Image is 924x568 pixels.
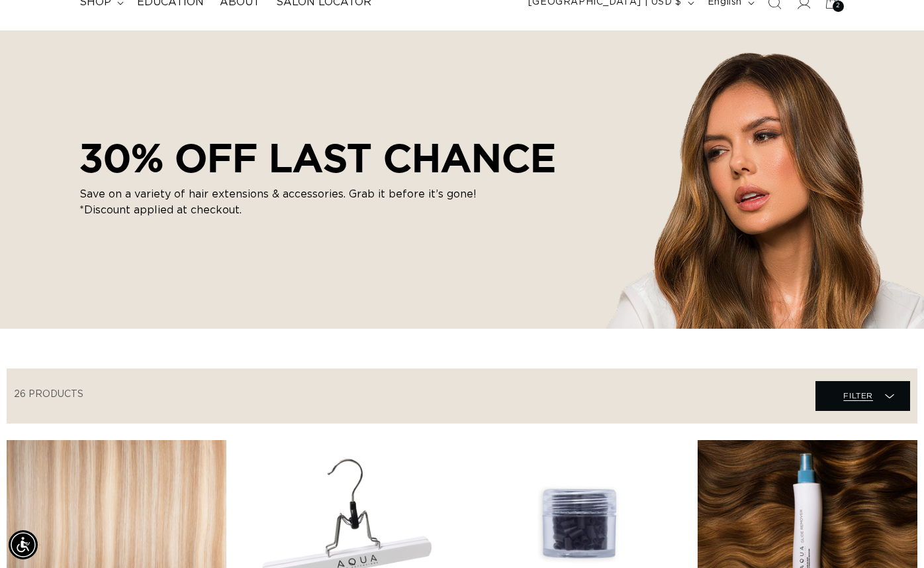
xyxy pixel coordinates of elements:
iframe: Chat Widget [858,504,924,568]
summary: Filter [815,381,910,411]
h2: 30% OFF LAST CHANCE [79,135,556,181]
p: Save on a variety of hair extensions & accessories. Grab it before it’s gone! *Discount applied a... [79,186,477,218]
span: Filter [843,383,873,408]
div: Accessibility Menu [9,530,38,559]
span: 26 products [14,390,83,399]
span: 2 [836,1,841,12]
